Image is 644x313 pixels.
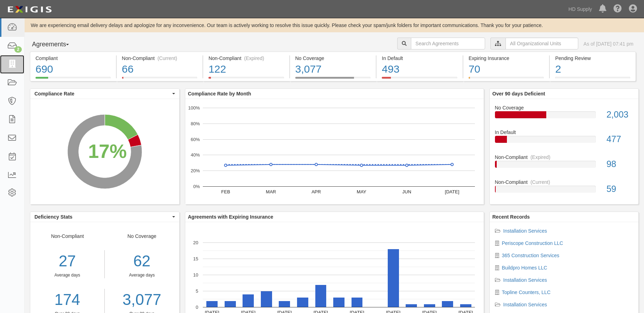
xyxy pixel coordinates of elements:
[30,212,179,222] button: Deficiency Stats
[382,55,457,62] div: In Default
[445,189,459,194] text: [DATE]
[191,168,200,173] text: 20%
[188,91,251,96] b: Compliance Rate by Month
[25,22,644,29] div: We are experiencing email delivery delays and apologize for any inconvenience. Our team is active...
[110,250,174,272] div: 62
[555,62,630,77] div: 2
[584,40,633,47] div: As of [DATE] 07:41 pm
[122,55,198,62] div: Non-Compliant (Current)
[30,77,116,82] a: Compliant690
[110,272,174,278] div: Average days
[30,272,104,278] div: Average days
[492,214,530,220] b: Recent Records
[195,288,198,294] text: 5
[601,133,638,146] div: 477
[382,62,457,77] div: 493
[185,99,484,204] svg: A chart.
[30,289,104,311] a: 174
[30,99,179,204] svg: A chart.
[36,62,111,77] div: 690
[203,77,289,82] a: Non-Compliant(Expired)122
[266,189,276,194] text: MAR
[188,105,200,111] text: 100%
[502,253,559,258] a: 365 Construction Services
[530,179,550,186] div: (Current)
[495,179,633,198] a: Non-Compliant(Current)59
[30,38,83,52] button: Agreements
[208,62,284,77] div: 122
[122,62,198,77] div: 66
[311,189,321,194] text: APR
[490,129,639,136] div: In Default
[492,91,545,96] b: Over 90 days Deficient
[30,89,179,99] button: Compliance Rate
[208,55,284,62] div: Non-Compliant (Expired)
[530,154,550,161] div: (Expired)
[295,62,371,77] div: 3,077
[188,214,273,220] b: Agreements with Expiring Insurance
[550,77,636,82] a: Pending Review2
[565,2,595,16] a: HD Supply
[505,38,578,49] input: All Organizational Units
[191,152,200,158] text: 40%
[503,302,547,307] a: Installation Services
[503,277,547,283] a: Installation Services
[502,289,551,295] a: Topline Counters, LLC
[490,104,639,111] div: No Coverage
[613,5,622,13] i: Help Center - Complianz
[110,289,174,311] a: 3,077
[193,240,198,245] text: 20
[244,55,264,62] div: (Expired)
[411,38,485,49] input: Search Agreements
[490,154,639,161] div: Non-Compliant
[503,228,547,234] a: Installation Services
[221,189,230,194] text: FEB
[555,55,630,62] div: Pending Review
[117,77,203,82] a: Non-Compliant(Current)66
[193,272,198,278] text: 10
[191,121,200,126] text: 80%
[36,55,111,62] div: Compliant
[191,136,200,142] text: 60%
[463,77,549,82] a: Expiring Insurance70
[376,77,463,82] a: In Default493
[295,55,371,62] div: No Coverage
[495,154,633,179] a: Non-Compliant(Expired)98
[601,183,638,195] div: 59
[502,265,547,271] a: Buildpro Homes LLC
[14,46,22,53] div: 2
[88,137,127,165] div: 17%
[402,189,411,194] text: JUN
[30,250,104,272] div: 27
[193,184,200,189] text: 0%
[356,189,366,194] text: MAY
[495,129,633,154] a: In Default477
[193,256,198,261] text: 15
[601,108,638,121] div: 2,003
[157,55,177,62] div: (Current)
[195,305,198,310] text: 0
[290,77,376,82] a: No Coverage3,077
[469,62,544,77] div: 70
[34,90,170,97] span: Compliance Rate
[495,104,633,129] a: No Coverage2,003
[490,179,639,186] div: Non-Compliant
[502,240,563,246] a: Periscope Construction LLC
[5,3,54,16] img: logo-5460c22ac91f19d4615b14bd174203de0afe785f0fc80cf4dbbc73dc1793850b.png
[601,158,638,171] div: 98
[34,213,170,220] span: Deficiency Stats
[469,55,544,62] div: Expiring Insurance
